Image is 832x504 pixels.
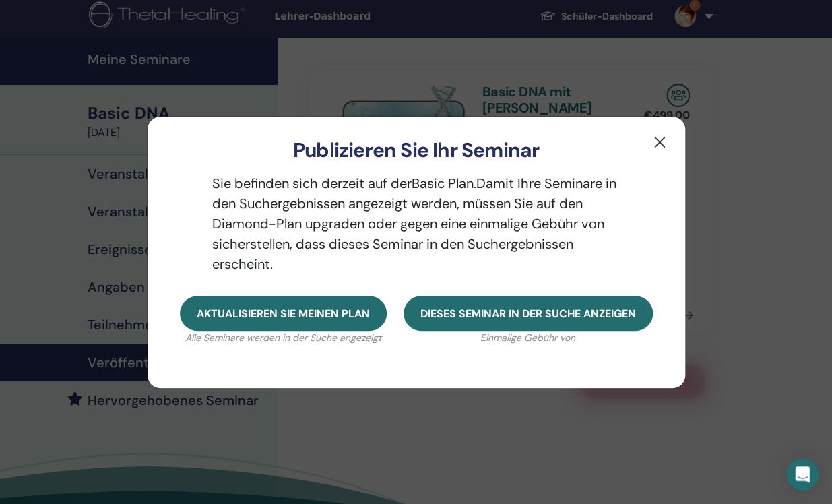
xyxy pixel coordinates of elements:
button: Aktualisieren Sie meinen Plan [180,296,387,331]
p: Einmalige Gebühr von [404,331,653,345]
span: Aktualisieren Sie meinen Plan [197,307,370,321]
span: Dieses Seminar in der Suche anzeigen [420,307,636,321]
h3: Publizieren Sie Ihr Seminar [169,138,664,162]
p: Alle Seminare werden in der Suche angezeigt [180,331,387,345]
p: Sie befinden sich derzeit auf der Basic Plan. Damit Ihre Seminare in den Suchergebnissen angezeig... [180,173,653,274]
div: Open Intercom Messenger [786,458,819,491]
button: Dieses Seminar in der Suche anzeigen [404,296,653,331]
